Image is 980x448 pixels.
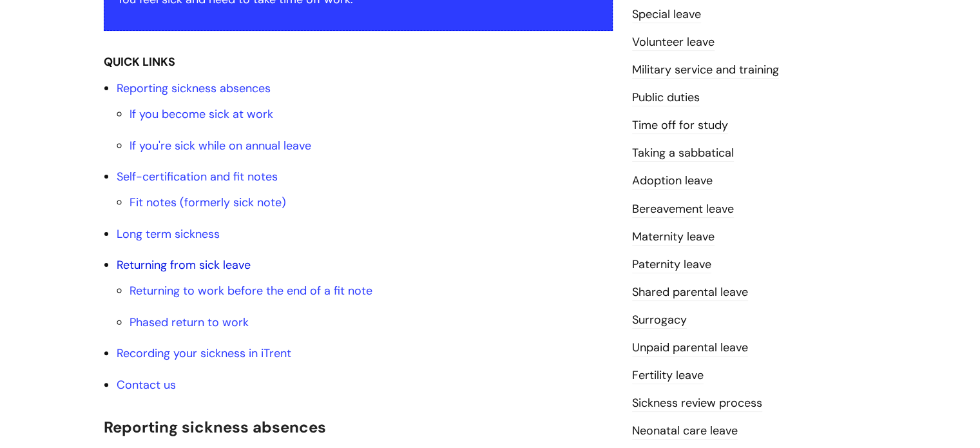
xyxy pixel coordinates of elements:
[632,423,738,440] a: Neonatal care leave
[117,257,251,273] a: Returning from sick leave
[632,173,713,190] a: Adoption leave
[117,81,271,96] a: Reporting sickness absences
[632,6,701,23] a: Special leave
[632,201,734,218] a: Bereavement leave
[117,346,291,361] a: Recording your sickness in iTrent
[632,145,734,162] a: Taking a sabbatical
[632,117,728,134] a: Time off for study
[632,284,748,301] a: Shared parental leave
[117,377,176,393] a: Contact us
[104,54,175,70] strong: QUICK LINKS
[632,90,700,106] a: Public duties
[117,169,278,184] a: Self-certification and fit notes
[117,226,220,242] a: Long term sickness
[632,62,779,79] a: Military service and training
[632,34,715,51] a: Volunteer leave
[104,417,326,437] span: Reporting sickness absences
[632,395,762,412] a: Sickness review process
[632,229,715,246] a: Maternity leave
[632,257,711,273] a: Paternity leave
[130,283,372,298] a: Returning to work before the end of a fit note
[130,138,311,153] a: If you're sick while on annual leave
[632,312,687,329] a: Surrogacy
[130,106,273,122] a: If you become sick at work
[632,340,748,356] a: Unpaid parental leave
[632,367,704,384] a: Fertility leave
[130,195,286,210] a: Fit notes (formerly sick note)
[130,315,249,330] a: Phased return to work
